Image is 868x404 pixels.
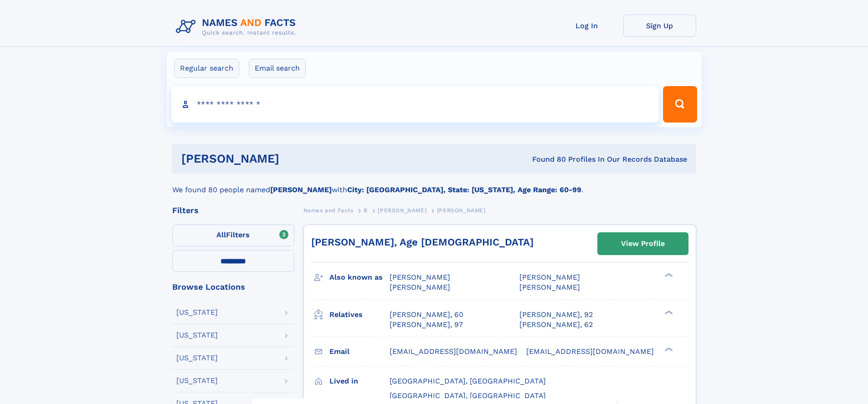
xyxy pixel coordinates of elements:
[329,307,390,322] h3: Relatives
[329,373,390,389] h3: Lived in
[390,347,517,356] span: [EMAIL_ADDRESS][DOMAIN_NAME]
[171,86,659,123] input: search input
[311,236,534,248] a: [PERSON_NAME], Age [DEMOGRAPHIC_DATA]
[303,205,354,216] a: Names and Facts
[176,309,218,316] div: [US_STATE]
[526,347,654,356] span: [EMAIL_ADDRESS][DOMAIN_NAME]
[550,15,623,37] a: Log In
[174,59,239,78] label: Regular search
[519,310,593,320] a: [PERSON_NAME], 92
[390,320,463,330] a: [PERSON_NAME], 97
[621,233,665,254] div: View Profile
[172,174,696,195] div: We found 80 people named with .
[172,225,294,246] label: Filters
[176,377,218,384] div: [US_STATE]
[172,206,294,215] div: Filters
[329,344,390,359] h3: Email
[519,273,580,281] span: [PERSON_NAME]
[172,283,294,291] div: Browse Locations
[364,205,368,216] a: B
[623,15,696,37] a: Sign Up
[390,391,546,400] span: [GEOGRAPHIC_DATA], [GEOGRAPHIC_DATA]
[390,310,463,320] a: [PERSON_NAME], 60
[176,332,218,339] div: [US_STATE]
[663,346,673,352] div: ❯
[390,377,546,385] span: [GEOGRAPHIC_DATA], [GEOGRAPHIC_DATA]
[663,272,673,278] div: ❯
[270,185,332,194] b: [PERSON_NAME]
[378,207,426,214] span: [PERSON_NAME]
[406,154,687,164] div: Found 80 Profiles In Our Records Database
[519,283,580,291] span: [PERSON_NAME]
[598,233,688,255] a: View Profile
[663,86,697,123] button: Search Button
[249,59,306,78] label: Email search
[519,320,593,330] a: [PERSON_NAME], 62
[390,283,450,291] span: [PERSON_NAME]
[390,273,450,281] span: [PERSON_NAME]
[172,15,303,39] img: Logo Names and Facts
[378,205,426,216] a: [PERSON_NAME]
[663,309,673,315] div: ❯
[364,207,368,214] span: B
[329,270,390,285] h3: Also known as
[181,153,406,164] h1: [PERSON_NAME]
[216,230,226,239] span: All
[176,354,218,362] div: [US_STATE]
[437,207,486,214] span: [PERSON_NAME]
[347,185,581,194] b: City: [GEOGRAPHIC_DATA], State: [US_STATE], Age Range: 60-99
